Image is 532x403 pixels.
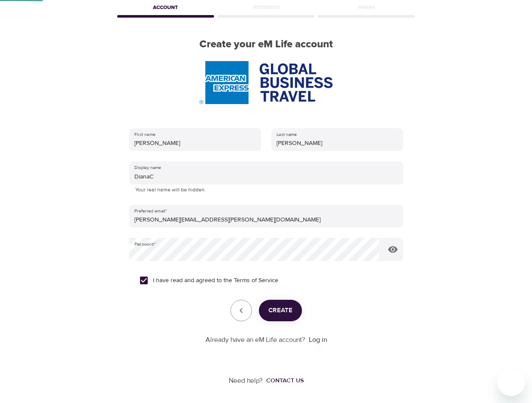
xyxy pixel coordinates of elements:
[229,376,263,386] p: Need help?
[259,300,302,321] button: Create
[263,376,304,385] a: Contact us
[309,335,327,344] a: Log in
[205,335,305,345] p: Already have an eM Life account?
[153,276,278,285] span: I have read and agreed to the
[135,186,397,194] p: Your real name will be hidden.
[234,276,278,285] a: Terms of Service
[268,305,292,316] span: Create
[199,61,332,104] img: AmEx%20GBT%20logo.png
[115,38,417,51] h2: Create your eM Life account
[498,369,525,396] iframe: Button to launch messaging window
[266,376,304,385] div: Contact us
